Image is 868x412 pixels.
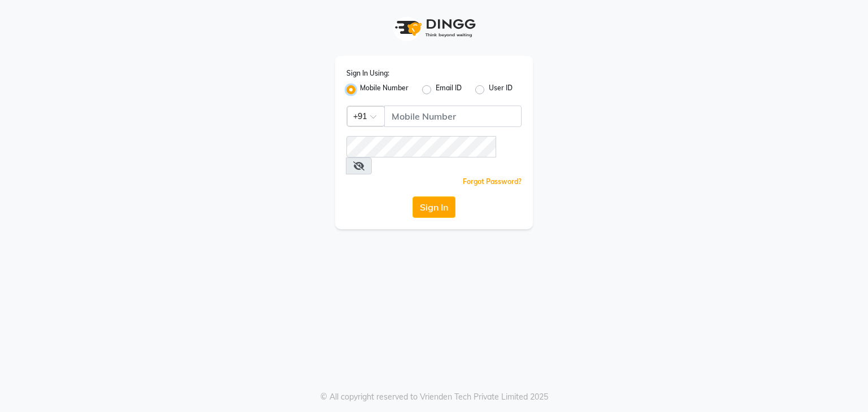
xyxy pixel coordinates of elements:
[436,83,462,97] label: Email ID
[389,11,479,45] img: logo1.svg
[360,83,409,97] label: Mobile Number
[346,68,389,78] label: Sign In Using:
[413,196,455,218] button: Sign In
[346,136,496,157] input: Username
[489,83,513,97] label: User ID
[463,177,522,186] a: Forgot Password?
[384,106,522,127] input: Username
